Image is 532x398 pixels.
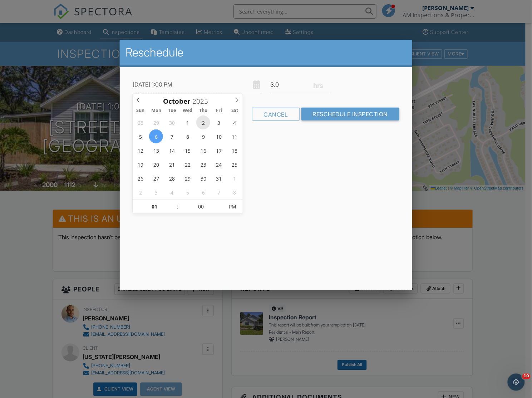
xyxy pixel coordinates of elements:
span: October 22, 2025 [181,157,194,171]
span: November 8, 2025 [228,185,242,199]
span: September 29, 2025 [149,116,163,129]
span: Sat [227,108,243,113]
span: October 31, 2025 [212,171,226,185]
span: October 15, 2025 [181,143,194,157]
span: October 21, 2025 [165,157,179,171]
span: November 5, 2025 [181,185,194,199]
span: Mon [148,108,164,113]
iframe: Intercom live chat [508,374,525,391]
span: October 14, 2025 [165,143,179,157]
span: October 27, 2025 [149,171,163,185]
h2: Reschedule [125,45,407,60]
span: October 29, 2025 [181,171,194,185]
span: November 3, 2025 [149,185,163,199]
span: October 5, 2025 [133,129,147,143]
span: Sun [133,108,148,113]
span: November 4, 2025 [165,185,179,199]
input: Scroll to increment [191,97,214,106]
span: October 20, 2025 [149,157,163,171]
span: October 11, 2025 [228,129,242,143]
span: Wed [180,108,196,113]
span: October 10, 2025 [212,129,226,143]
input: Scroll to increment [179,200,223,214]
span: October 17, 2025 [212,143,226,157]
span: October 16, 2025 [196,143,210,157]
span: October 23, 2025 [196,157,210,171]
span: November 2, 2025 [133,185,147,199]
span: October 6, 2025 [149,129,163,143]
span: October 25, 2025 [228,157,242,171]
span: October 8, 2025 [181,129,194,143]
span: September 30, 2025 [165,116,179,129]
span: October 4, 2025 [228,116,242,129]
span: October 7, 2025 [165,129,179,143]
span: Fri [211,108,227,113]
span: September 28, 2025 [133,116,147,129]
span: October 1, 2025 [181,116,194,129]
span: October 28, 2025 [165,171,179,185]
span: October 19, 2025 [133,157,147,171]
div: Cancel [252,108,300,121]
span: October 9, 2025 [196,129,210,143]
span: October 12, 2025 [133,143,147,157]
input: Scroll to increment [133,200,177,214]
span: Tue [164,108,180,113]
span: November 1, 2025 [228,171,242,185]
span: Scroll to increment [163,98,191,105]
span: October 24, 2025 [212,157,226,171]
span: October 13, 2025 [149,143,163,157]
span: Click to toggle [223,200,242,214]
span: November 7, 2025 [212,185,226,199]
span: October 2, 2025 [196,116,210,129]
input: Reschedule Inspection [301,108,400,121]
span: Thu [196,108,211,113]
span: October 18, 2025 [228,143,242,157]
span: 10 [522,374,531,379]
span: October 26, 2025 [133,171,147,185]
span: October 3, 2025 [212,116,226,129]
span: October 30, 2025 [196,171,210,185]
span: : [177,200,179,214]
span: November 6, 2025 [196,185,210,199]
